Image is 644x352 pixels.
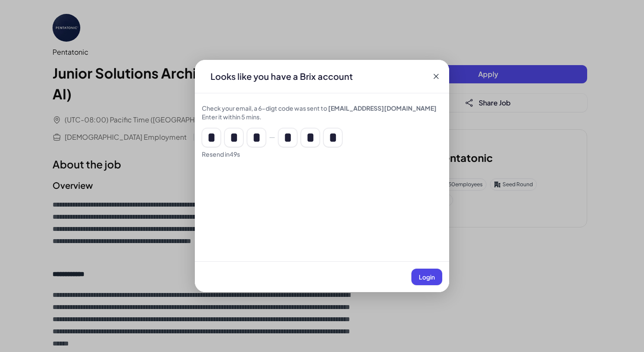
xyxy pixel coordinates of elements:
div: Resend in 49 s [202,150,442,158]
span: Login [419,273,435,281]
button: Login [411,269,442,285]
div: Looks like you have a Brix account [204,70,360,82]
span: [EMAIL_ADDRESS][DOMAIN_NAME] [328,104,437,112]
div: Check your email, a 6-digt code was sent to Enter it within 5 mins. [202,104,442,121]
